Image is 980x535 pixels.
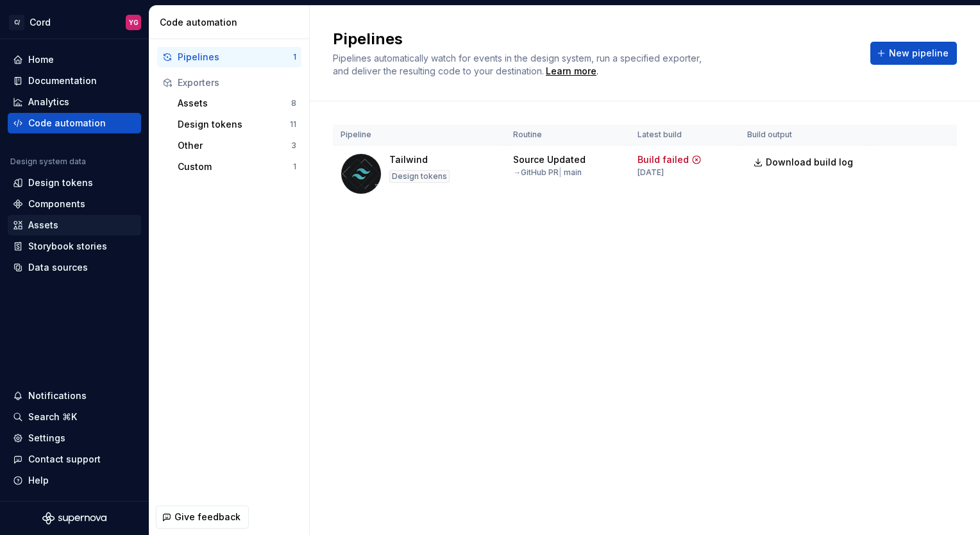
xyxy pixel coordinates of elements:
button: Help [8,470,141,491]
div: Design tokens [389,170,450,183]
div: Code automation [160,16,304,29]
div: YG [129,17,139,28]
button: New pipeline [870,42,957,65]
div: Pipelines [178,51,293,64]
div: 1 [293,162,296,172]
button: Give feedback [156,505,249,529]
th: Build output [739,124,869,146]
h2: Pipelines [333,29,855,49]
a: Assets [8,215,141,235]
div: Home [28,53,54,66]
button: Design tokens11 [173,114,301,135]
span: New pipeline [889,47,949,60]
div: Code automation [28,117,106,130]
div: Source Updated [513,153,586,166]
div: Documentation [28,74,97,87]
button: Pipelines1 [157,47,301,67]
div: Notifications [28,389,87,402]
button: Notifications [8,386,141,406]
div: [DATE] [638,167,664,178]
a: Code automation [8,113,141,133]
button: Search ⌘K [8,407,141,427]
button: Other3 [173,135,301,156]
a: Storybook stories [8,236,141,257]
a: Data sources [8,257,141,278]
a: Documentation [8,71,141,91]
div: Assets [28,219,58,232]
a: Home [8,49,141,70]
span: Give feedback [174,511,241,523]
div: Data sources [28,261,88,274]
span: Download build log [766,156,853,169]
a: Settings [8,428,141,448]
th: Routine [505,124,630,146]
div: Custom [178,160,293,173]
div: Contact support [28,453,101,466]
div: Design tokens [178,118,290,131]
div: Cord [30,16,51,29]
a: Design tokens [8,173,141,193]
a: Analytics [8,92,141,112]
svg: Supernova Logo [42,512,106,525]
div: Exporters [178,76,296,89]
div: Other [178,139,291,152]
div: 3 [291,140,296,151]
th: Pipeline [333,124,505,146]
a: Learn more [546,65,596,78]
button: C/CordYG [3,8,146,36]
div: Design system data [10,157,86,167]
div: Help [28,474,49,487]
div: Settings [28,432,65,445]
button: Assets8 [173,93,301,114]
span: . [544,67,598,76]
div: Storybook stories [28,240,107,253]
button: Custom1 [173,157,301,177]
div: Design tokens [28,176,93,189]
div: Components [28,198,85,210]
div: Build failed [638,153,689,166]
div: Tailwind [389,153,428,166]
div: C/ [9,15,24,30]
th: Latest build [630,124,739,146]
button: Contact support [8,449,141,470]
div: 1 [293,52,296,62]
div: 8 [291,98,296,108]
button: Download build log [747,151,861,174]
a: Components [8,194,141,214]
div: 11 [290,119,296,130]
div: Search ⌘K [28,411,77,423]
span: | [559,167,562,177]
div: → GitHub PR main [513,167,582,178]
div: Analytics [28,96,69,108]
span: Pipelines automatically watch for events in the design system, run a specified exporter, and deli... [333,53,704,76]
div: Assets [178,97,291,110]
